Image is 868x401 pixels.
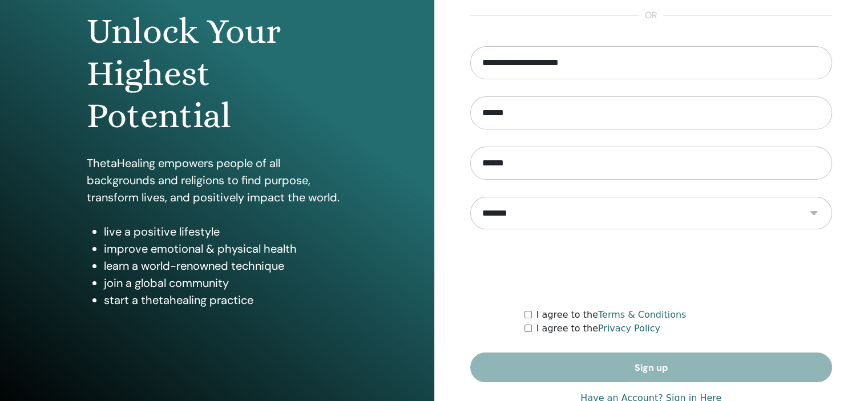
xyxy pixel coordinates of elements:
[104,223,348,240] li: live a positive lifestyle
[104,240,348,257] li: improve emotional & physical health
[639,9,663,22] span: or
[104,274,348,291] li: join a global community
[104,257,348,274] li: learn a world-renowned technique
[598,309,686,320] a: Terms & Conditions
[87,10,348,137] h1: Unlock Your Highest Potential
[87,155,348,206] p: ThetaHealing empowers people of all backgrounds and religions to find purpose, transform lives, a...
[536,308,687,322] label: I agree to the
[536,322,660,335] label: I agree to the
[598,323,660,334] a: Privacy Policy
[564,246,738,291] iframe: reCAPTCHA
[104,291,348,309] li: start a thetahealing practice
